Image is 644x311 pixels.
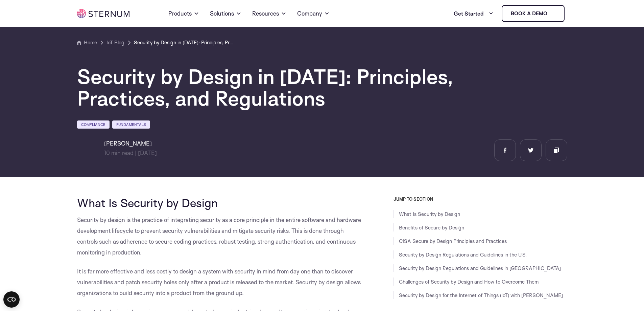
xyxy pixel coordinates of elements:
button: Open CMP widget [3,291,20,308]
span: It is far more effective and less costly to design a system with security in mind from day one th... [77,268,361,296]
a: Fundamentals [112,120,150,129]
a: Book a demo [502,5,565,22]
a: Security by Design Regulations and Guidelines in [GEOGRAPHIC_DATA] [399,265,561,271]
a: Security by Design Regulations and Guidelines in the U.S. [399,251,527,258]
a: What Is Security by Design [399,211,460,217]
span: Security by design is the practice of integrating security as a core principle in the entire soft... [77,216,361,256]
a: Challenges of Security by Design and How to Overcome Them [399,279,539,285]
img: sternum iot [77,9,129,18]
a: CISA Secure by Design Principles and Practices [399,238,507,244]
span: min read | [104,149,137,156]
a: Products [168,1,199,26]
h3: JUMP TO SECTION [393,196,567,202]
img: sternum iot [550,11,555,16]
a: Resources [252,1,286,26]
span: 10 [104,149,110,156]
span: [DATE] [138,149,157,156]
a: Solutions [210,1,241,26]
a: IoT Blog [106,39,124,47]
a: Company [297,1,330,26]
a: Home [77,39,97,47]
a: Security by Design for the Internet of Things (IoT) with [PERSON_NAME] [399,292,563,298]
h6: [PERSON_NAME] [104,139,157,148]
img: Shlomit Cymbalista [77,139,99,161]
a: Compliance [77,120,110,129]
h2: What Is Security by Design [77,196,363,209]
h1: Security by Design in [DATE]: Principles, Practices, and Regulations [77,66,483,109]
a: Security by Design in [DATE]: Principles, Practices, and Regulations [134,39,235,47]
a: Benefits of Secure by Design [399,224,464,231]
a: Get Started [454,7,494,20]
